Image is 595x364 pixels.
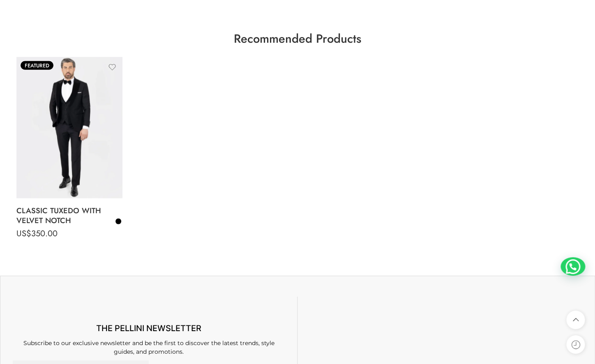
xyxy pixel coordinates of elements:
h3: Recommended Products [16,33,579,45]
span: US$ [16,228,31,240]
span: THE PELLINI NEWSLETTER [96,323,201,333]
span: Featured [21,61,53,70]
span: Subscribe to our exclusive newsletter and be the first to discover the latest trends, style guide... [23,339,274,355]
a: CLASSIC TUXEDO WITH VELVET NOTCH [16,203,122,229]
bdi: 350.00 [16,228,58,240]
a: Black [115,218,122,225]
